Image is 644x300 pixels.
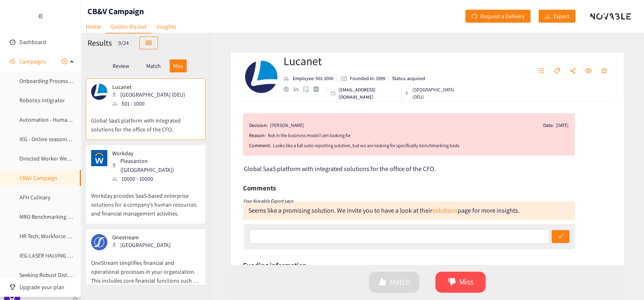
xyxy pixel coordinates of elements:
li: Employees [284,75,337,82]
a: website [284,87,294,92]
i: Your Novable Expert says [243,198,293,204]
button: share-alt [565,65,580,78]
button: table [139,36,158,49]
div: 9 / 24 [116,38,131,48]
span: table [146,40,151,46]
span: star [601,68,608,75]
button: redoRequest a Delivery [465,10,531,23]
button: tag [550,65,564,78]
a: crunchbase [313,87,324,92]
p: Global SaaS platform with integrated solutions for the office of the CFO. [91,108,200,134]
span: redo [471,13,477,20]
div: 501 - 1000 [112,99,190,108]
button: star [597,65,612,78]
div: [DATE] [556,121,569,129]
span: Upgrade your plan [19,279,75,295]
p: Miss [173,63,183,69]
div: [GEOGRAPHIC_DATA] [112,241,175,249]
h6: Funding information [243,259,307,271]
span: Export [554,12,569,21]
span: Request a Delivery [480,12,525,21]
a: Robotics Intigrator [19,97,65,104]
span: Campaigns [19,53,46,70]
a: HR Tech, Workforce Planning & Cost Visibility [19,232,126,240]
div: Not in the business model I am looking for [268,131,569,139]
a: CB&V Campaign [19,174,58,182]
p: [EMAIL_ADDRESS][DOMAIN_NAME] [339,86,398,101]
span: unordered-list [538,68,544,75]
iframe: Chat Widget [512,213,644,300]
h2: Lucanet [284,53,457,69]
h6: Comments [243,182,276,194]
span: double-left [38,13,43,19]
div: [PERSON_NAME] [270,121,304,129]
button: dislikeMiss [435,272,486,293]
p: OneStream simplifies financial and operational processes in your organization. This includes core... [91,250,200,285]
span: Match [390,276,410,288]
a: AFH Culinary [19,194,50,201]
a: Onboarding Process Mgmt [19,77,83,85]
button: unordered-list [534,65,548,78]
button: eye [581,65,596,78]
span: Comment: [249,142,271,150]
p: Match [146,63,161,69]
span: like [378,278,386,287]
span: download [545,13,550,20]
h2: Results [87,37,112,49]
div: Looks like a full suite reporting solution, but we are looking for specifically benchmarking tools [273,142,569,150]
a: MRO Benchmarking tool [19,213,78,220]
a: Golden Basket [106,20,151,34]
p: Workday [112,150,195,156]
span: dislike [448,278,456,287]
a: google maps [303,86,313,92]
p: Employee: 501-1000 [293,75,333,82]
span: trophy [10,284,15,290]
a: Dashboard [19,38,46,46]
span: sound [10,59,15,64]
li: Founded in year [337,75,389,82]
a: Insights [151,20,181,33]
a: Home [81,20,106,33]
div: Seems like a promising solution. We invite you to have a look at their page for more insights. [248,206,520,215]
span: Date: [543,121,554,129]
span: share-alt [569,68,576,75]
div: [GEOGRAPHIC_DATA] (DEU) [112,90,190,99]
a: IEG - Online seasoning monitoring [19,135,101,143]
p: Lucanet [112,84,185,90]
li: Status [389,75,425,82]
span: Global SaaS platform with integrated solutions for the office of the CFO. [244,165,436,173]
p: Status: acquired [392,75,425,82]
img: Snapshot of the company's website [91,234,107,250]
div: 10000 - 10000 [112,174,200,183]
p: Review [113,63,129,69]
span: eye [585,68,592,75]
a: IEG-LASER HALVING OFPOTATOES [19,252,98,259]
span: Decision: [249,121,268,129]
img: Snapshot of the company's website [91,84,107,100]
p: Founded in: 1999 [350,75,385,82]
div: Pleasanton ([GEOGRAPHIC_DATA]) [112,156,200,174]
button: likeMatch [369,272,419,293]
h1: CB&V Campaign [87,6,144,17]
p: Workday provides SaaS-based enterprise solutions for a company's human resources and financial ma... [91,183,200,218]
a: Seeking Robust Distributor Management System (DMS) for European Markets [19,271,204,279]
a: Directed Worker Wearables – Manufacturing [19,155,125,162]
div: [GEOGRAPHIC_DATA] (DEU) [405,86,457,101]
button: downloadExport [539,10,576,23]
span: Reason: [249,131,266,139]
span: plus-circle [62,59,67,64]
img: Company Logo [245,61,277,93]
img: Snapshot of the company's website [91,150,107,166]
a: Automation - Humanoid Hand [19,116,92,123]
a: solutions [432,206,458,215]
p: Onestream [112,234,171,241]
a: linkedin [294,87,303,92]
span: tag [554,68,560,75]
span: Miss [459,276,473,288]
